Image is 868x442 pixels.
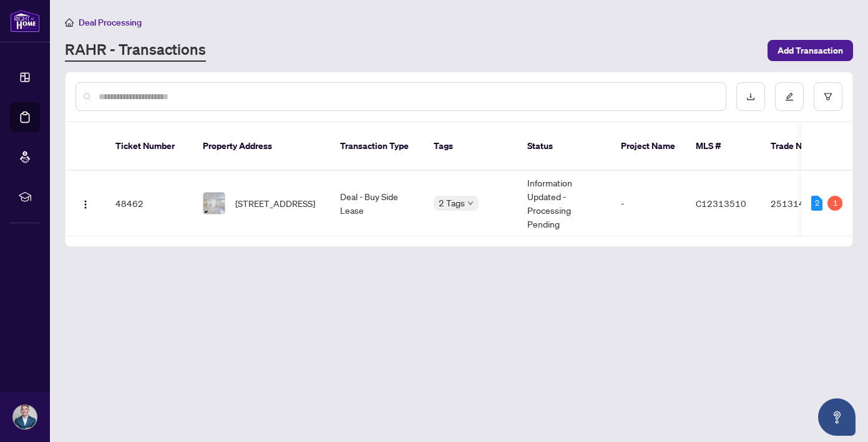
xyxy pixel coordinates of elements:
span: down [467,200,474,206]
div: 2 [811,196,822,211]
td: - [611,171,686,236]
button: download [736,82,765,111]
span: 2 Tags [439,196,465,210]
img: Logo [80,199,90,209]
td: 2513147 [761,171,848,236]
span: filter [824,92,832,101]
th: Property Address [193,122,330,171]
td: Information Updated - Processing Pending [517,171,611,236]
span: edit [785,92,794,101]
img: logo [10,9,40,32]
button: Open asap [818,398,856,436]
img: Profile Icon [13,405,37,429]
button: filter [814,82,842,111]
td: Deal - Buy Side Lease [330,171,424,236]
span: Add Transaction [778,41,843,60]
span: home [65,18,74,27]
span: [STREET_ADDRESS] [235,196,315,210]
span: download [746,92,755,101]
button: Add Transaction [768,40,853,61]
td: 48462 [105,171,193,236]
th: Status [517,122,611,171]
th: Tags [424,122,517,171]
th: Transaction Type [330,122,424,171]
span: C12313510 [696,198,746,209]
th: Ticket Number [105,122,193,171]
a: RAHR - Transactions [65,39,206,62]
span: Deal Processing [79,17,142,28]
button: edit [775,82,804,111]
img: thumbnail-img [203,193,225,214]
th: Project Name [611,122,686,171]
th: MLS # [686,122,761,171]
button: Logo [76,193,95,213]
div: 1 [827,196,842,211]
th: Trade Number [761,122,848,171]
